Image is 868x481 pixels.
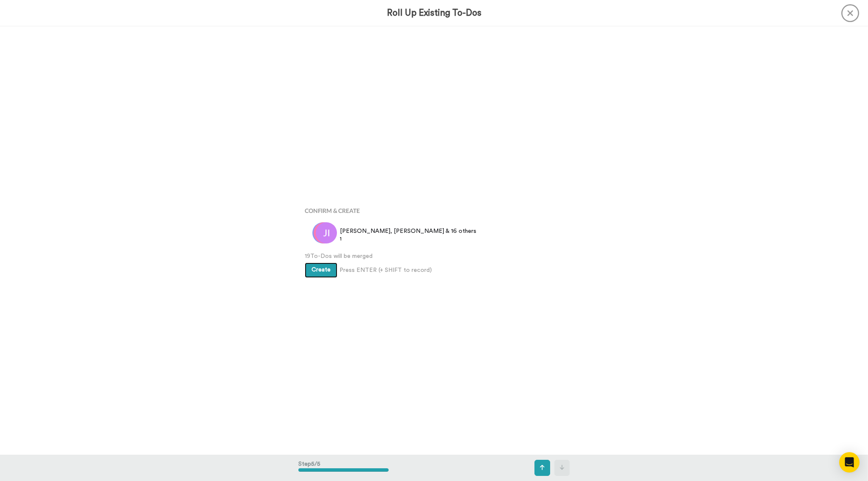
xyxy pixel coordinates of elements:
span: [PERSON_NAME], [PERSON_NAME] & 16 others [340,227,476,235]
div: Step 5 / 5 [298,456,389,480]
span: 1 [340,235,476,242]
img: da.png [312,222,334,243]
button: Create [305,263,337,278]
span: Press ENTER (+ SHIFT to record) [339,266,432,274]
h3: Roll Up Existing To-Dos [387,8,481,18]
div: Open Intercom Messenger [839,452,860,473]
h4: Confirm & Create [305,207,563,214]
span: Create [312,267,331,273]
span: 19 To-Dos will be merged [305,252,563,260]
img: ji.png [316,222,337,243]
img: rg.png [314,222,335,243]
